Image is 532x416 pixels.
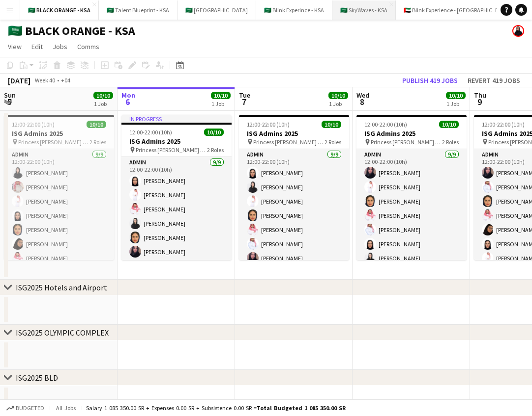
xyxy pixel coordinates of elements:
[329,100,348,107] div: 1 Job
[121,157,232,304] app-card-role: Admin9/912:00-22:00 (10h)[PERSON_NAME][PERSON_NAME][PERSON_NAME][PERSON_NAME][PERSON_NAME][PERSON...
[120,96,135,107] span: 6
[5,403,46,414] button: Budgeted
[239,115,349,260] app-job-card: 12:00-22:00 (10h)10/10ISG Admins 2025 Princess [PERSON_NAME] University2 RolesAdmin9/912:00-22:00...
[49,40,71,53] a: Jobs
[8,24,135,38] h1: 🇸🇦 BLACK ORANGE - KSA
[211,100,230,107] div: 1 Job
[177,0,256,20] button: 🇸🇦 [GEOGRAPHIC_DATA]
[356,149,467,296] app-card-role: Admin9/912:00-22:00 (10h)[PERSON_NAME][PERSON_NAME][PERSON_NAME][PERSON_NAME][PERSON_NAME][PERSON...
[247,121,290,128] span: 12:00-22:00 (10h)
[73,40,103,53] a: Comms
[93,92,113,99] span: 10/10
[89,138,106,146] span: 2 Roles
[4,40,26,53] a: View
[332,0,396,20] button: 🇸🇦 SkyWaves - KSA
[204,129,224,136] span: 10/10
[8,76,30,85] div: [DATE]
[16,373,58,383] div: ISG2025 BLD
[4,149,114,296] app-card-role: Admin9/912:00-22:00 (10h)[PERSON_NAME][PERSON_NAME][PERSON_NAME][PERSON_NAME][PERSON_NAME][PERSON...
[325,138,341,146] span: 2 Roles
[2,96,16,107] span: 5
[439,121,459,128] span: 10/10
[464,74,524,87] button: Revert 419 jobs
[446,92,466,99] span: 10/10
[239,149,349,296] app-card-role: Admin9/912:00-22:00 (10h)[PERSON_NAME][PERSON_NAME][PERSON_NAME][PERSON_NAME][PERSON_NAME][PERSON...
[121,115,232,260] app-job-card: In progress12:00-22:00 (10h)10/10ISG Admins 2025 Princess [PERSON_NAME] University2 RolesAdmin9/9...
[237,96,250,107] span: 7
[256,0,332,20] button: 🇸🇦 Blink Experince - KSA
[322,121,341,128] span: 10/10
[12,121,55,128] span: 12:00-22:00 (10h)
[20,0,99,20] button: 🇸🇦 BLACK ORANGE - KSA
[53,42,67,51] span: Jobs
[473,96,486,107] span: 9
[4,115,114,260] app-job-card: 12:00-22:00 (10h)10/10ISG Admins 2025 Princess [PERSON_NAME] University2 RolesAdmin9/912:00-22:00...
[121,137,232,146] h3: ISG Admins 2025
[253,138,325,146] span: Princess [PERSON_NAME] University
[99,0,177,20] button: 🇸🇦 Talent Blueprint - KSA
[4,129,114,138] h3: ISG Admins 2025
[356,91,369,100] span: Wed
[364,121,407,128] span: 12:00-22:00 (10h)
[54,404,78,412] span: All jobs
[32,77,57,84] span: Week 40
[16,328,109,338] div: ISG2025 OLYMPIC COMPLEX
[356,115,467,260] app-job-card: 12:00-22:00 (10h)10/10ISG Admins 2025 Princess [PERSON_NAME] University2 RolesAdmin9/912:00-22:00...
[442,138,459,146] span: 2 Roles
[355,96,369,107] span: 8
[328,92,348,99] span: 10/10
[207,146,224,154] span: 2 Roles
[398,74,462,87] button: Publish 419 jobs
[121,115,232,123] div: In progress
[94,100,113,107] div: 1 Job
[482,121,525,128] span: 12:00-22:00 (10h)
[446,100,465,107] div: 1 Job
[87,121,106,128] span: 10/10
[211,92,231,99] span: 10/10
[4,91,16,100] span: Sun
[474,91,486,100] span: Thu
[16,283,107,292] div: ISG2025 Hotels and Airport
[121,91,135,100] span: Mon
[18,138,89,146] span: Princess [PERSON_NAME] University
[512,25,524,37] app-user-avatar: Bashayr AlSubaie
[396,0,519,20] button: 🇦🇪 Blink Experience - [GEOGRAPHIC_DATA]
[8,42,22,51] span: View
[61,77,70,84] div: +04
[31,42,43,51] span: Edit
[257,404,346,412] span: Total Budgeted 1 085 350.00 SR
[239,91,250,100] span: Tue
[86,404,346,412] div: Salary 1 085 350.00 SR + Expenses 0.00 SR + Subsistence 0.00 SR =
[136,146,207,154] span: Princess [PERSON_NAME] University
[129,129,172,136] span: 12:00-22:00 (10h)
[356,129,467,138] h3: ISG Admins 2025
[16,405,44,412] span: Budgeted
[77,42,99,51] span: Comms
[239,129,349,138] h3: ISG Admins 2025
[371,138,442,146] span: Princess [PERSON_NAME] University
[28,40,47,53] a: Edit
